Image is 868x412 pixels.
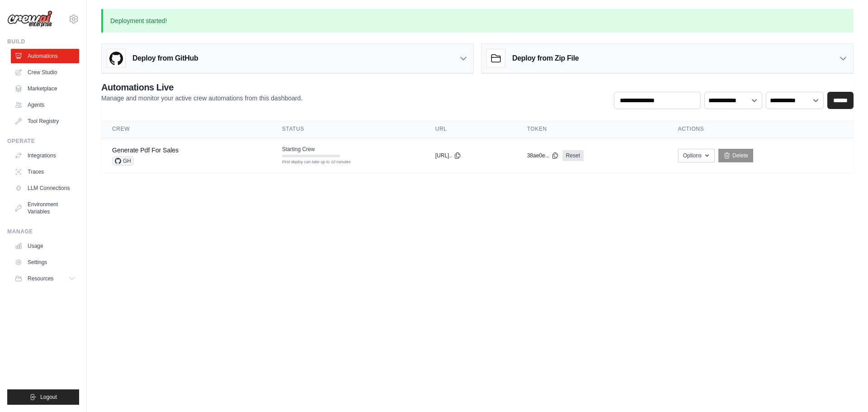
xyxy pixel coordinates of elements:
[132,53,198,64] h3: Deploy from GitHub
[516,120,667,138] th: Token
[11,148,79,163] a: Integrations
[7,10,52,28] img: Logo
[527,152,559,159] button: 38ae0e...
[11,197,79,219] a: Environment Variables
[112,156,134,166] span: GH
[112,147,179,154] a: Generate Pdf For Sales
[101,81,302,94] h2: Automations Live
[667,120,854,138] th: Actions
[101,120,271,138] th: Crew
[282,146,315,153] span: Starting Crew
[678,149,715,162] button: Options
[512,53,579,64] h3: Deploy from Zip File
[7,38,79,45] div: Build
[101,94,302,103] p: Manage and monitor your active crew automations from this dashboard.
[11,271,79,286] button: Resources
[11,65,79,80] a: Crew Studio
[11,255,79,270] a: Settings
[11,114,79,128] a: Tool Registry
[271,120,425,138] th: Status
[562,150,584,161] a: Reset
[718,149,753,162] a: Delete
[11,181,79,195] a: LLM Connections
[282,159,340,166] div: First deploy can take up to 10 minutes
[11,98,79,112] a: Agents
[7,389,79,405] button: Logout
[101,9,854,33] p: Deployment started!
[40,393,57,401] span: Logout
[7,228,79,235] div: Manage
[11,49,79,63] a: Automations
[11,239,79,253] a: Usage
[28,275,53,282] span: Resources
[11,165,79,179] a: Traces
[11,81,79,96] a: Marketplace
[7,137,79,145] div: Operate
[107,49,125,67] img: GitHub Logo
[425,120,516,138] th: URL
